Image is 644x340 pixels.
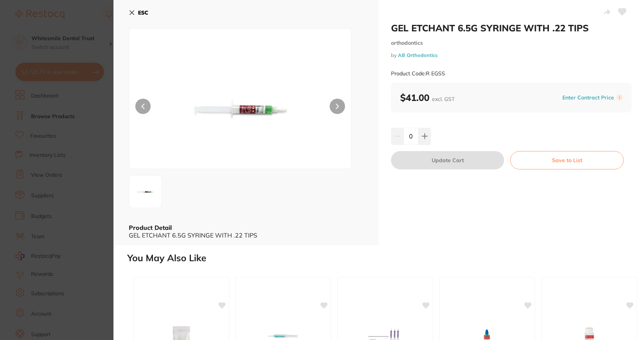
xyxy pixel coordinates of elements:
a: AB Orthodontics [398,52,437,58]
label: i [616,94,623,101]
span: excl. GST [432,96,455,102]
small: Product Code: R EGSS [391,70,445,77]
img: Z3NzLWpwZw [174,48,307,169]
button: Enter Contract Price [560,94,616,101]
small: by [391,52,632,58]
small: orthodontics [391,40,632,46]
button: Save to List [510,151,624,169]
b: Product Detail [129,224,172,231]
b: ESC [138,9,148,16]
button: Update Cart [391,151,504,169]
b: $41.00 [400,92,455,103]
h2: GEL ETCHANT 6.5G SYRINGE WITH .22 TIPS [391,22,632,34]
button: ESC [129,6,148,19]
img: Z3NzLWpwZw [131,178,159,205]
div: GEL ETCHANT 6.5G SYRINGE WITH .22 TIPS [129,232,363,239]
h2: You May Also Like [127,253,641,264]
